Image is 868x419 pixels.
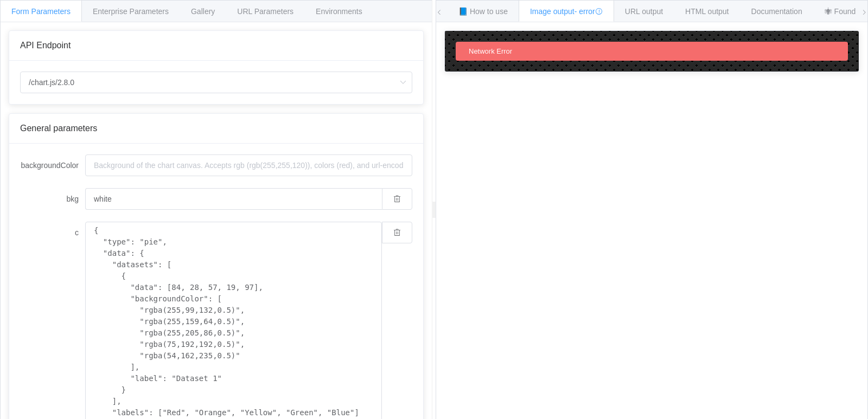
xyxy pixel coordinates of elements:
span: Network Error [469,47,512,55]
span: Form Parameters [11,7,71,16]
span: General parameters [20,124,97,133]
span: - error [575,7,603,16]
input: Background of the chart canvas. Accepts rgb (rgb(255,255,120)), colors (red), and url-encoded hex... [85,154,412,176]
span: 📘 How to use [458,7,508,16]
input: Select [20,72,412,93]
span: API Endpoint [20,41,71,50]
label: backgroundColor [20,154,85,176]
span: Image output [530,7,603,16]
span: Documentation [751,7,802,16]
span: HTML output [685,7,729,16]
label: c [20,222,85,243]
input: Background of the chart canvas. Accepts rgb (rgb(255,255,120)), colors (red), and url-encoded hex... [85,188,382,210]
span: Enterprise Parameters [93,7,169,16]
label: bkg [20,188,85,210]
span: Environments [316,7,362,16]
span: URL Parameters [237,7,293,16]
span: URL output [625,7,663,16]
span: Gallery [191,7,215,16]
